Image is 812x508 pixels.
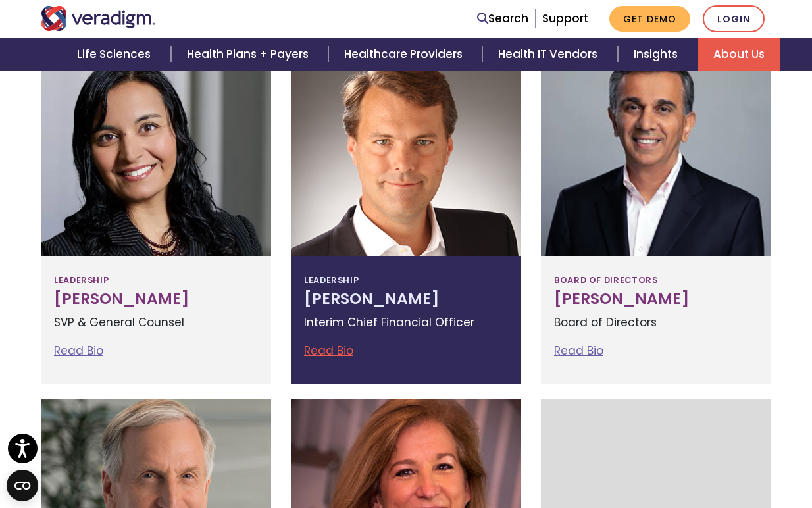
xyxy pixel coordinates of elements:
[703,5,765,32] a: Login
[328,38,482,71] a: Healthcare Providers
[171,38,328,71] a: Health Plans + Payers
[304,314,508,332] p: Interim Chief Financial Officer
[41,6,156,31] img: Veradigm logo
[477,10,528,28] a: Search
[554,269,657,290] span: Board of Directors
[554,314,758,332] p: Board of Directors
[554,343,603,359] a: Read Bio
[554,290,758,309] h3: [PERSON_NAME]
[482,38,617,71] a: Health IT Vendors
[304,290,508,309] h3: [PERSON_NAME]
[61,38,170,71] a: Life Sciences
[698,38,780,71] a: About Us
[7,470,38,501] button: Open CMP widget
[54,290,258,309] h3: [PERSON_NAME]
[304,269,359,290] span: Leadership
[542,11,588,26] a: Support
[559,426,796,492] iframe: Drift Chat Widget
[54,314,258,332] p: SVP & General Counsel
[618,38,698,71] a: Insights
[54,343,103,359] a: Read Bio
[609,6,690,32] a: Get Demo
[304,343,353,359] a: Read Bio
[54,269,109,290] span: Leadership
